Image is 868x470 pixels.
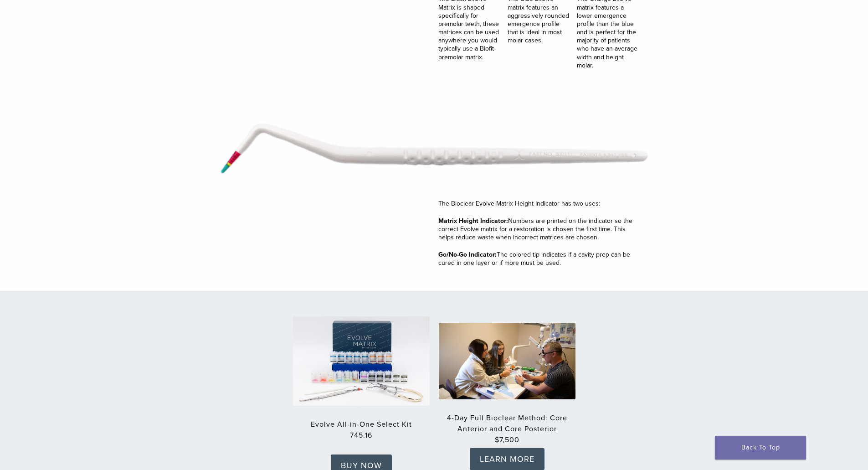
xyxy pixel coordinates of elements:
p: The Bioclear Evolve Matrix Height Indicator has two uses: [438,200,648,208]
strong: Go/No-Go Indicator: [438,251,497,258]
a: Back To Top [715,436,806,460]
a: LEARN MORE [470,448,544,470]
p: The colored tip indicates if a cavity prep can be cured in one layer or if more must be used. [438,251,648,267]
strong: $7,500 [439,434,575,445]
a: Evolve All-in-One Select Kit745.16 [293,420,430,441]
p: Numbers are printed on the indicator so the correct Evolve matrix for a restoration is chosen the... [438,217,648,242]
strong: Matrix Height Indicator: [438,217,508,225]
strong: 745.16 [293,430,430,441]
a: 4-Day Full Bioclear Method: Core Anterior and Core Posterior$7,500 [439,413,575,445]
